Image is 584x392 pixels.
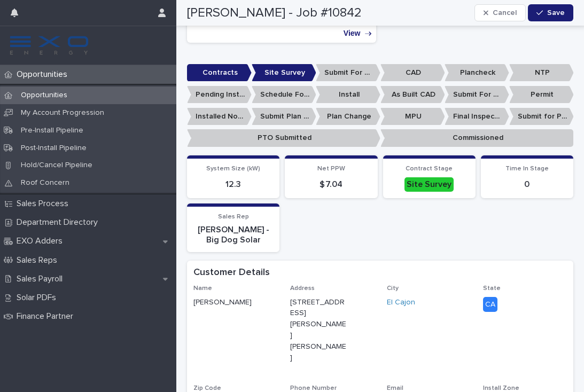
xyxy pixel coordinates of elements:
[483,297,497,312] div: CA
[193,385,221,391] span: Zip Code
[9,35,90,56] img: FKS5r6ZBThi8E5hshIGi
[547,9,565,17] span: Save
[218,214,249,220] span: Sales Rep
[193,297,277,308] p: [PERSON_NAME]
[12,144,95,153] p: Post-Install Pipeline
[290,385,337,391] span: Phone Number
[12,255,66,265] p: Sales Reps
[290,297,348,364] p: [STREET_ADDRESS][PERSON_NAME][PERSON_NAME]
[12,126,92,135] p: Pre-Install Pipeline
[493,9,517,17] span: Cancel
[316,86,380,104] p: Install
[483,385,519,391] span: Install Zone
[505,166,549,172] span: Time In Stage
[387,297,415,308] a: El Cajon
[12,236,71,246] p: EXO Adders
[509,108,574,126] p: Submit for PTO
[316,64,380,82] p: Submit For CAD
[12,178,78,187] p: Roof Concern
[12,293,65,303] p: Solar PDFs
[193,285,212,292] span: Name
[387,285,399,292] span: City
[380,129,574,147] p: Commissioned
[317,166,345,172] span: Net PPW
[445,86,509,104] p: Submit For Permit
[404,177,454,192] div: Site Survey
[445,108,509,126] p: Final Inspection
[445,64,509,82] p: Plancheck
[206,166,260,172] span: System Size (kW)
[187,64,252,82] p: Contracts
[193,225,273,245] p: [PERSON_NAME] - Big Dog Solar
[380,86,445,104] p: As Built CAD
[193,179,273,190] p: 12.3
[483,285,501,292] span: State
[528,4,573,21] button: Save
[12,69,76,80] p: Opportunities
[12,274,71,284] p: Sales Payroll
[187,129,380,147] p: PTO Submitted
[252,86,316,104] p: Schedule For Install
[380,108,445,126] p: MPU
[12,91,76,100] p: Opportunities
[387,385,403,391] span: Email
[474,4,526,21] button: Cancel
[487,179,567,190] p: 0
[12,161,101,170] p: Hold/Cancel Pipeline
[380,64,445,82] p: CAD
[12,199,77,209] p: Sales Process
[12,311,82,322] p: Finance Partner
[344,29,361,38] p: View
[290,285,315,292] span: Address
[406,166,453,172] span: Contract Stage
[187,86,252,104] p: Pending Install Task
[291,179,371,190] p: $ 7.04
[316,108,380,126] p: Plan Change
[12,217,106,228] p: Department Directory
[187,108,252,126] p: Installed No Permit
[509,86,574,104] p: Permit
[252,108,316,126] p: Submit Plan Change
[193,267,270,279] h2: Customer Details
[252,64,316,82] p: Site Survey
[509,64,574,82] p: NTP
[12,108,113,117] p: My Account Progression
[187,5,362,21] h2: [PERSON_NAME] - Job #10842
